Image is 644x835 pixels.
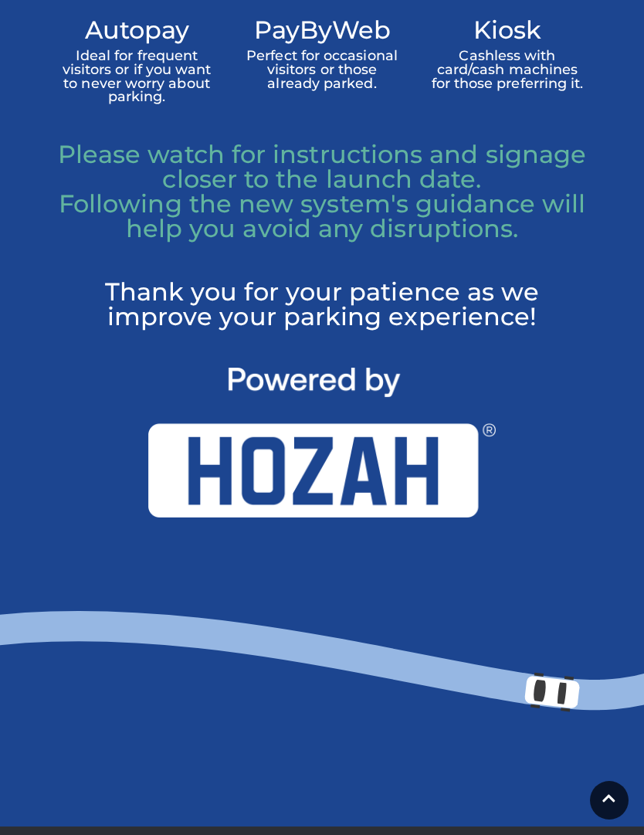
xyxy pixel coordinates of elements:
h4: Kiosk [426,19,588,41]
p: Please watch for instructions and signage closer to the launch date. Following the new system's g... [56,142,588,241]
p: Ideal for frequent visitors or if you want to never worry about parking. [56,49,218,104]
p: Cashless with card/cash machines for those preferring it. [426,49,588,90]
p: Perfect for occasional visitors or those already parked. [241,49,403,90]
h4: PayByWeb [241,19,403,41]
p: Thank you for your patience as we improve your parking experience! [56,280,588,329]
h4: Autopay [56,19,218,41]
